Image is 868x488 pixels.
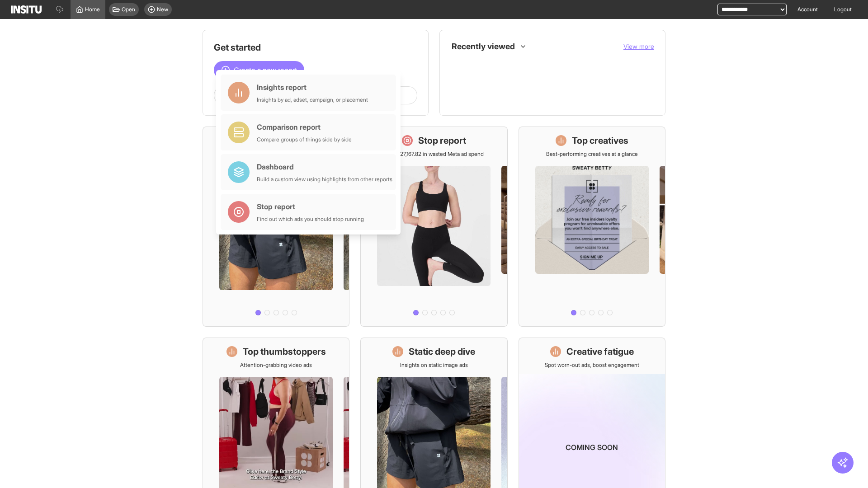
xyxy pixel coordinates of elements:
div: Compare groups of things side by side [257,136,352,143]
button: Create a new report [214,61,304,79]
h1: Stop report [418,134,466,147]
div: Comparison report [257,122,352,132]
span: Create a new report [234,65,297,75]
div: Insights by ad, adset, campaign, or placement [257,96,368,103]
div: Build a custom view using highlights from other reports [257,176,392,183]
p: Best-performing creatives at a glance [546,150,638,158]
span: Home [85,6,100,13]
div: Find out which ads you should stop running [257,216,364,223]
button: View more [623,42,654,51]
a: Top creativesBest-performing creatives at a glance [519,127,665,327]
p: Insights on static image ads [400,361,468,369]
div: Stop report [257,201,364,212]
p: Attention-grabbing video ads [240,361,312,369]
span: View more [623,42,654,50]
img: Logo [11,5,42,14]
h1: Get started [214,41,417,54]
h1: Static deep dive [409,345,475,358]
span: New [157,6,168,13]
p: Save £27,167.82 in wasted Meta ad spend [384,150,484,158]
h1: Top thumbstoppers [243,345,326,358]
h1: Top creatives [572,134,628,147]
div: Insights report [257,82,368,93]
a: What's live nowSee all active ads instantly [203,127,349,327]
a: Stop reportSave £27,167.82 in wasted Meta ad spend [360,127,507,327]
div: Dashboard [257,161,392,172]
span: Open [122,6,135,13]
